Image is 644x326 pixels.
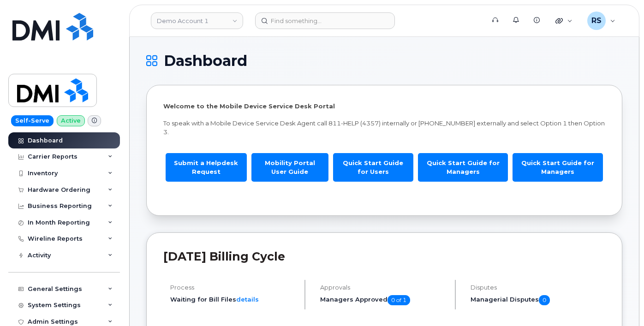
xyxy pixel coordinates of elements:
[388,295,410,305] span: 0 of 1
[418,153,508,181] a: Quick Start Guide for Managers
[539,295,550,305] span: 0
[320,284,447,291] h4: Approvals
[513,153,603,181] a: Quick Start Guide for Managers
[170,295,297,304] li: Waiting for Bill Files
[163,102,605,111] p: Welcome to the Mobile Device Service Desk Portal
[163,119,605,136] p: To speak with a Mobile Device Service Desk Agent call 811-HELP (4357) internally or [PHONE_NUMBER...
[251,153,328,181] a: Mobility Portal User Guide
[163,249,605,263] h2: [DATE] Billing Cycle
[166,153,247,181] a: Submit a Helpdesk Request
[164,54,247,68] span: Dashboard
[333,153,413,181] a: Quick Start Guide for Users
[471,295,606,305] h5: Managerial Disputes
[236,296,259,303] a: details
[170,284,297,291] h4: Process
[320,295,447,305] h5: Managers Approved
[471,284,606,291] h4: Disputes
